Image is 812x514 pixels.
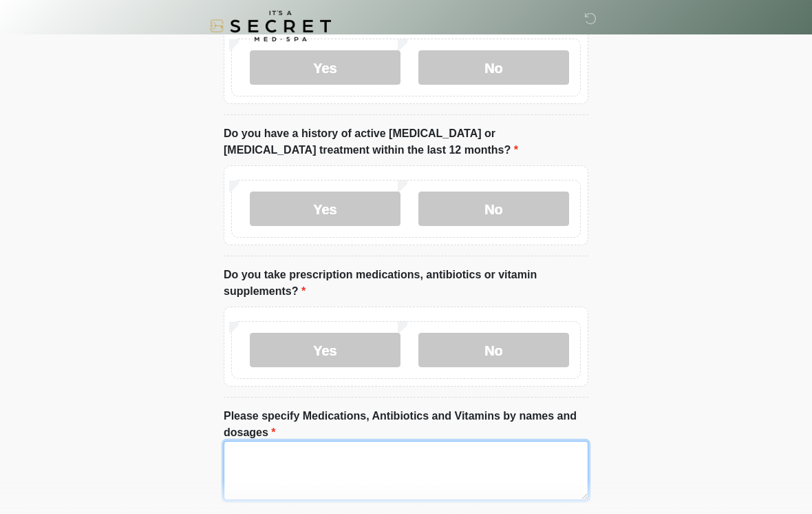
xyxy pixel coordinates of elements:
label: Yes [250,333,400,367]
label: Please specify Medications, Antibiotics and Vitamins by names and dosages [224,408,588,441]
label: No [418,333,569,367]
label: Do you have a history of active [MEDICAL_DATA] or [MEDICAL_DATA] treatment within the last 12 mon... [224,125,588,158]
img: It's A Secret Med Spa Logo [210,10,331,41]
label: No [418,192,569,226]
label: No [418,50,569,85]
label: Do you take prescription medications, antibiotics or vitamin supplements? [224,267,588,300]
label: Yes [250,192,400,226]
label: Yes [250,50,400,85]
